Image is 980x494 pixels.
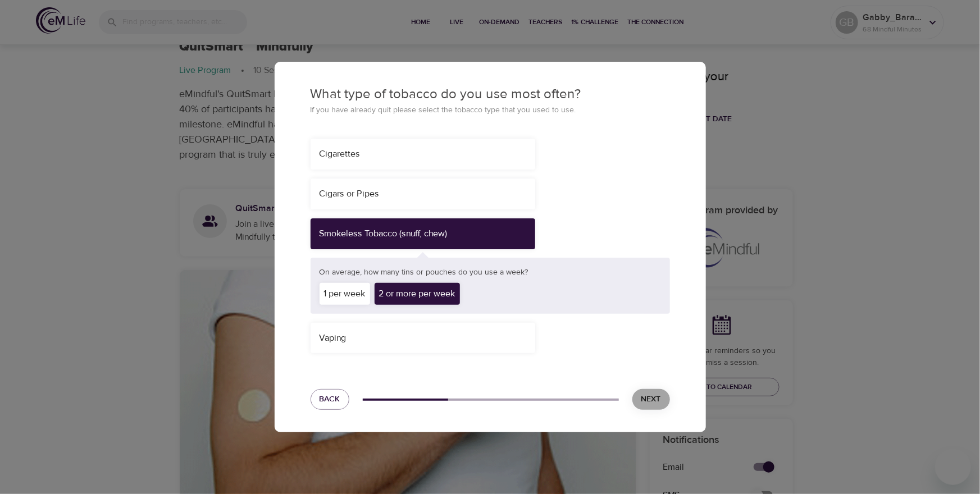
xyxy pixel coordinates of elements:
[311,323,535,354] div: Vaping
[311,104,670,116] p: If you have already quit please select the tobacco type that you used to use.
[311,84,670,104] p: What type of tobacco do you use most often?
[320,148,526,161] div: Cigarettes
[641,392,661,406] span: Next
[311,179,535,209] div: Cigars or Pipes
[632,389,670,410] button: Next
[320,227,526,240] div: Smokeless Tobacco (snuff, chew)
[320,392,340,406] span: Back
[320,283,370,305] div: 1 per week
[320,267,661,278] p: On average, how many tins or pouches do you use a week?
[311,389,349,410] button: Back
[375,283,460,305] div: 2 or more per week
